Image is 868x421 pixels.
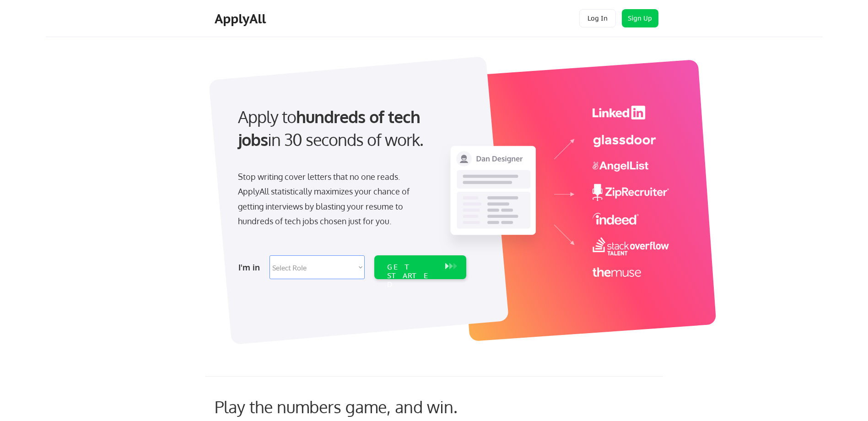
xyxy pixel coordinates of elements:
div: Play the numbers game, and win. [215,397,498,416]
button: Log In [579,9,616,27]
div: Apply to in 30 seconds of work. [238,105,463,151]
div: I'm in [238,260,264,275]
button: Sign Up [622,9,658,27]
strong: hundreds of tech jobs [238,106,424,150]
div: Stop writing cover letters that no one reads. ApplyAll statistically maximizes your chance of get... [238,169,426,229]
div: GET STARTED [387,263,436,289]
div: ApplyAll [215,11,269,27]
